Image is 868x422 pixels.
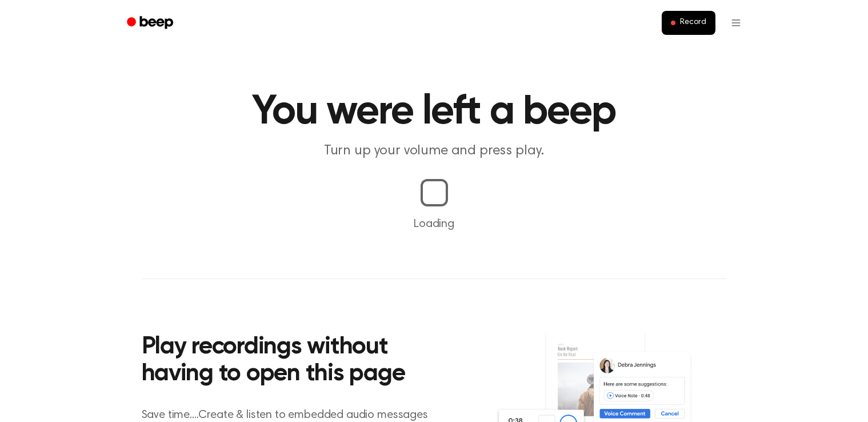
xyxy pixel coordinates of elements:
a: Beep [119,12,183,34]
h1: You were left a beep [142,91,727,133]
p: Turn up your volume and press play. [215,142,654,161]
button: Open menu [722,9,750,37]
span: Record [680,18,706,28]
button: Record [662,11,715,35]
p: Loading [14,216,854,233]
h2: Play recordings without having to open this page [142,334,450,388]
